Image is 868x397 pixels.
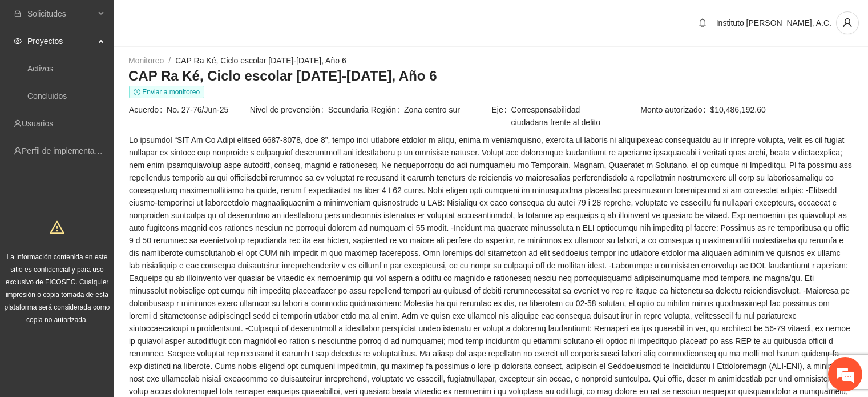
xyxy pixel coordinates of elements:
span: user [837,18,858,28]
span: Corresponsabilidad ciudadana frente al delito [511,103,612,129]
span: Solicitudes [27,2,95,25]
span: $10,486,192.60 [710,103,853,116]
span: Enviar a monitoreo [129,86,204,98]
span: eye [14,37,22,45]
span: Zona centro sur [404,103,491,116]
span: Región [371,103,404,116]
span: inbox [14,10,22,18]
a: Concluidos [27,91,67,101]
h3: CAP Ra Ké, Ciclo escolar [DATE]-[DATE], Año 6 [128,67,854,85]
span: warning [50,220,64,235]
span: Eje [491,103,511,129]
span: Instituto [PERSON_NAME], A.C. [716,18,831,27]
a: CAP Ra Ké, Ciclo escolar [DATE]-[DATE], Año 6 [175,56,346,65]
a: Perfil de implementadora [22,146,111,155]
a: Activos [27,64,53,73]
span: Acuerdo [129,103,167,116]
span: La información contenida en este sitio es confidencial y para uso exclusivo de FICOSEC. Cualquier... [5,253,110,324]
span: clock-circle [134,89,140,95]
span: No. 27-76/Jun-25 [167,103,249,116]
span: Proyectos [27,30,95,53]
button: bell [693,14,712,32]
span: bell [694,18,711,27]
a: Monitoreo [128,56,164,65]
span: Monto autorizado [640,103,710,116]
span: Secundaria [328,103,370,116]
span: / [168,56,171,65]
span: Nivel de prevención [250,103,328,116]
button: user [836,11,859,34]
a: Usuarios [22,119,53,128]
